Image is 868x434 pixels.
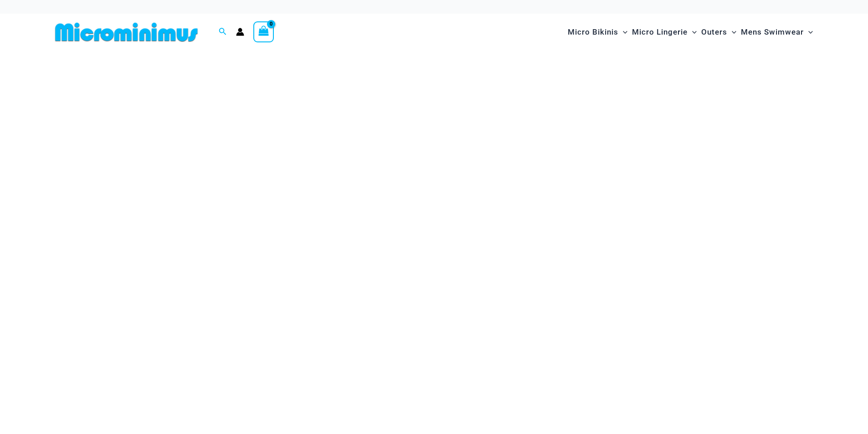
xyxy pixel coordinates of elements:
[565,18,630,46] a: Micro BikinisMenu ToggleMenu Toggle
[253,21,274,42] a: View Shopping Cart, empty
[568,20,618,44] span: Micro Bikinis
[739,18,815,46] a: Mens SwimwearMenu ToggleMenu Toggle
[236,28,244,36] a: Account icon link
[688,20,697,44] span: Menu Toggle
[804,20,813,44] span: Menu Toggle
[630,18,699,46] a: Micro LingerieMenu ToggleMenu Toggle
[727,20,736,44] span: Menu Toggle
[701,20,727,44] span: Outers
[219,26,227,38] a: Search icon link
[51,22,201,42] img: MM SHOP LOGO FLAT
[632,20,688,44] span: Micro Lingerie
[741,20,804,44] span: Mens Swimwear
[699,18,739,46] a: OutersMenu ToggleMenu Toggle
[618,20,627,44] span: Menu Toggle
[564,17,817,47] nav: Site Navigation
